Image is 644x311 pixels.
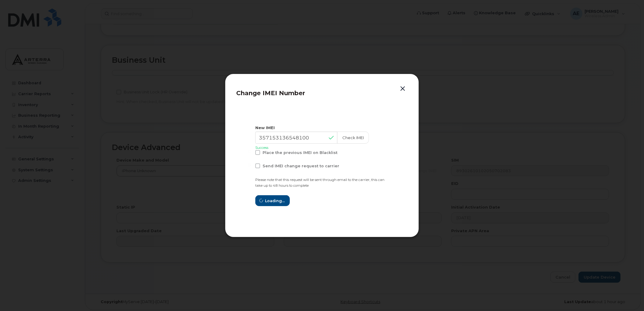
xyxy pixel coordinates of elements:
button: Check IMEI [337,132,369,144]
span: Send IMEI change request to carrier [263,164,339,168]
input: Place the previous IMEI on Blacklist [248,150,251,153]
p: Success [255,145,389,150]
span: Change IMEI Number [236,89,305,97]
input: Send IMEI change request to carrier [248,163,251,166]
small: Please note that this request will be sent through email to the carrier, this can take up to 48 h... [255,178,384,188]
div: New IMEI [255,125,389,131]
span: Place the previous IMEI on Blacklist [263,150,337,155]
